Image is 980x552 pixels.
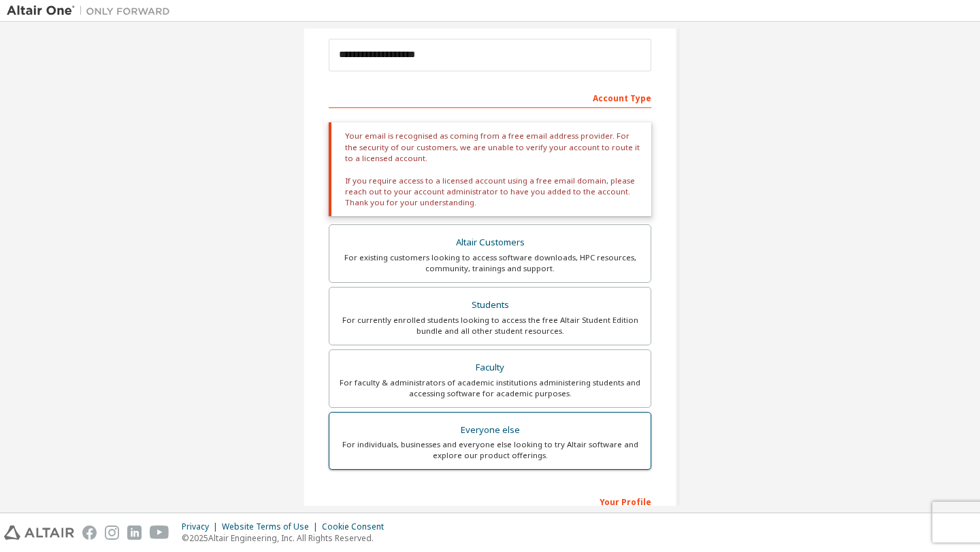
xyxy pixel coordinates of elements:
[4,525,74,540] img: altair_logo.svg
[338,421,642,440] div: Everyone else
[222,521,322,532] div: Website Terms of Use
[105,525,119,540] img: instagram.svg
[182,521,222,532] div: Privacy
[338,377,642,399] div: For faculty & administrators of academic institutions administering students and accessing softwa...
[338,252,642,274] div: For existing customers looking to access software downloads, HPC resources, community, trainings ...
[338,233,642,252] div: Altair Customers
[82,525,97,540] img: facebook.svg
[329,490,651,512] div: Your Profile
[182,532,392,544] p: © 2025 Altair Engineering, Inc. All Rights Reserved.
[338,439,642,461] div: For individuals, businesses and everyone else looking to try Altair software and explore our prod...
[150,525,169,540] img: youtube.svg
[322,521,392,532] div: Cookie Consent
[338,296,642,315] div: Students
[329,122,651,216] div: Your email is recognised as coming from a free email address provider. For the security of our cu...
[338,358,642,377] div: Faculty
[127,525,142,540] img: linkedin.svg
[338,315,642,337] div: For currently enrolled students looking to access the free Altair Student Edition bundle and all ...
[7,4,177,18] img: Altair One
[329,86,651,108] div: Account Type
